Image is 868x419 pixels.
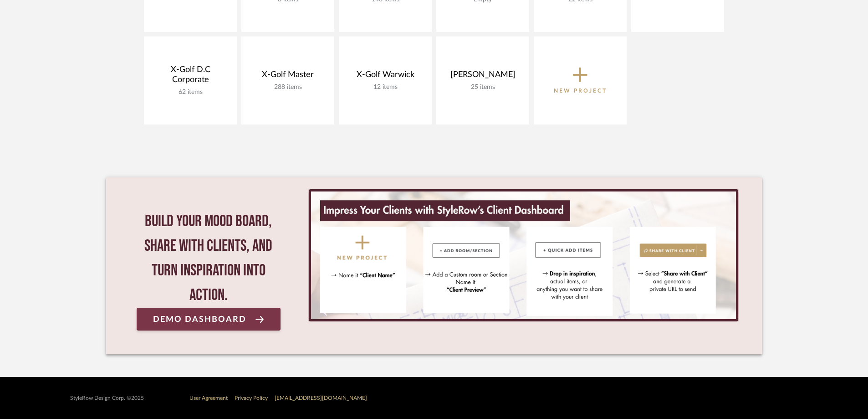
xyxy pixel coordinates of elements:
[346,70,424,83] div: X-Golf Warwick
[249,70,327,83] div: X-Golf Master
[308,189,739,321] div: 0
[311,191,736,319] img: StyleRow_Client_Dashboard_Banner__1_.png
[249,83,327,91] div: 288 items
[534,36,627,124] button: New Project
[153,315,246,324] span: Demo Dashboard
[137,308,281,331] a: Demo Dashboard
[444,83,522,91] div: 25 items
[70,395,144,402] div: StyleRow Design Corp. ©2025
[189,395,228,401] a: User Agreement
[554,86,607,95] p: New Project
[235,395,268,401] a: Privacy Policy
[151,88,230,96] div: 62 items
[275,395,367,401] a: [EMAIL_ADDRESS][DOMAIN_NAME]
[137,209,281,308] div: Build your mood board, share with clients, and turn inspiration into action.
[346,83,424,91] div: 12 items
[444,70,522,83] div: [PERSON_NAME]
[151,65,230,88] div: X-Golf D.C Corporate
